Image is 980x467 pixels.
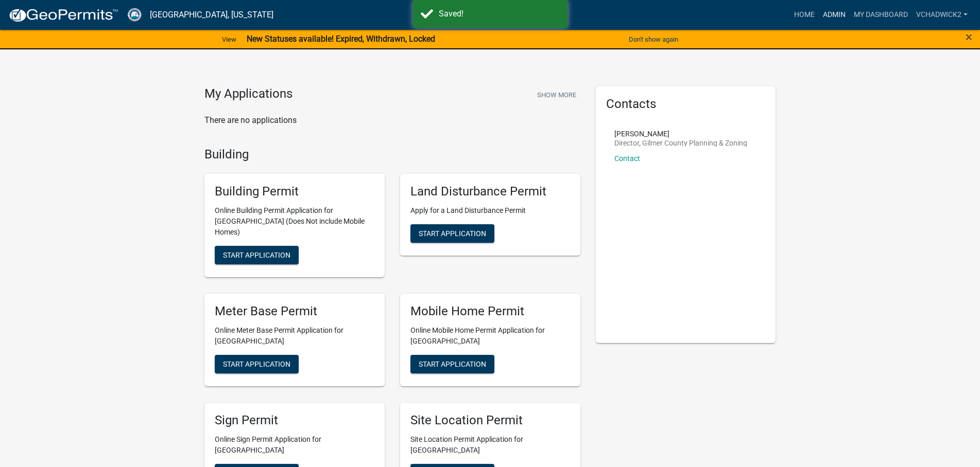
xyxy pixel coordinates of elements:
[614,154,640,163] a: Contact
[223,251,290,259] span: Start Application
[204,86,293,102] h4: My Applications
[419,229,486,238] span: Start Application
[419,360,486,368] span: Start Application
[247,34,435,44] strong: New Statuses available! Expired, Withdrawn, Locked
[215,184,374,199] h5: Building Permit
[215,246,299,264] button: Start Application
[215,413,374,428] h5: Sign Permit
[215,205,374,238] p: Online Building Permit Application for [GEOGRAPHIC_DATA] (Does Not include Mobile Homes)
[215,434,374,456] p: Online Sign Permit Application for [GEOGRAPHIC_DATA]
[150,6,273,24] a: [GEOGRAPHIC_DATA], [US_STATE]
[215,304,374,319] h5: Meter Base Permit
[912,5,972,25] a: VChadwick2
[966,31,972,43] button: Close
[614,139,747,147] p: Director, Gilmer County Planning & Zoning
[204,114,580,127] p: There are no applications
[410,184,570,199] h5: Land Disturbance Permit
[606,97,766,112] h5: Contacts
[410,304,570,319] h5: Mobile Home Permit
[966,30,972,44] span: ×
[625,31,682,48] button: Don't show again
[850,5,912,25] a: My Dashboard
[790,5,819,25] a: Home
[127,8,142,22] img: Gilmer County, Georgia
[410,413,570,428] h5: Site Location Permit
[410,205,570,216] p: Apply for a Land Disturbance Permit
[439,8,560,20] div: Saved!
[218,31,240,48] a: View
[215,355,299,373] button: Start Application
[410,355,494,373] button: Start Application
[614,130,747,137] p: [PERSON_NAME]
[410,434,570,456] p: Site Location Permit Application for [GEOGRAPHIC_DATA]
[410,325,570,347] p: Online Mobile Home Permit Application for [GEOGRAPHIC_DATA]
[223,360,290,368] span: Start Application
[819,5,850,25] a: Admin
[410,224,494,243] button: Start Application
[533,86,580,103] button: Show More
[215,325,374,347] p: Online Meter Base Permit Application for [GEOGRAPHIC_DATA]
[204,147,580,162] h4: Building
